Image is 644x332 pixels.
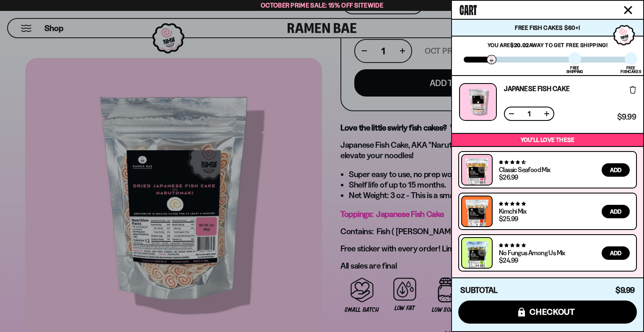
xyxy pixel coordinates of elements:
strong: $20.02 [510,42,529,48]
span: 4.68 stars [499,159,525,165]
a: No Fungus Among Us Mix [499,248,565,257]
a: Classic Seafood Mix [499,165,551,174]
div: $24.99 [499,257,518,264]
button: Add [602,246,630,260]
span: 1 [522,110,536,117]
p: You are away to get Free Shipping! [464,42,631,48]
button: Add [602,163,630,177]
span: 4.82 stars [499,243,525,248]
span: 4.76 stars [499,201,525,207]
span: Free Fish Cakes $60+! [515,24,580,31]
span: Add [610,209,621,214]
button: Add [602,205,630,218]
p: You’ll love these [454,136,641,144]
span: Add [610,250,621,256]
button: checkout [458,301,637,324]
span: Cart [460,0,477,17]
span: $9.99 [615,285,635,295]
a: Kimchi Mix [499,207,526,215]
span: Add [610,167,621,173]
a: Japanese Fish Cake [504,85,570,92]
div: $25.99 [499,215,518,222]
div: Free Shipping [566,66,583,73]
span: October Prime Sale: 15% off Sitewide [261,1,383,9]
h4: Subtotal [460,286,498,295]
div: Free Fishcakes [621,66,641,73]
button: Close cart [622,4,634,16]
div: $26.99 [499,174,518,180]
span: $9.99 [617,113,636,121]
span: checkout [530,307,575,316]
